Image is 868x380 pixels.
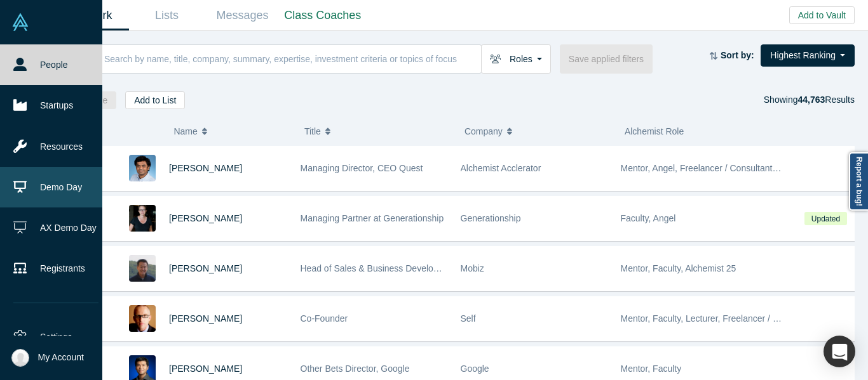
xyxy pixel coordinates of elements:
a: Report a bug! [849,152,868,211]
span: Updated [804,212,846,225]
strong: Sort by: [721,50,754,60]
span: Company [465,118,503,145]
span: Name [173,118,197,145]
strong: 44,763 [797,95,825,105]
button: Title [304,118,451,145]
img: Michael Chang's Profile Image [129,255,156,282]
button: Add to Vault [789,6,855,24]
button: Name [173,118,291,145]
span: Results [797,95,855,105]
span: Mentor, Faculty [621,364,682,374]
a: Lists [129,1,205,30]
span: Other Bets Director, Google [301,364,410,374]
img: Alchemist Vault Logo [11,13,29,31]
span: Title [304,118,321,145]
span: Head of Sales & Business Development (interim) [301,263,493,273]
img: Michelle Ann Chua's Account [11,349,29,367]
a: [PERSON_NAME] [169,263,242,273]
span: Managing Director, CEO Quest [301,163,423,173]
button: Add to List [125,91,185,109]
a: [PERSON_NAME] [169,213,242,223]
a: [PERSON_NAME] [169,163,242,173]
span: Mentor, Faculty, Alchemist 25 [621,263,736,273]
button: Company [465,118,611,145]
div: Showing [764,91,855,109]
span: Google [461,364,489,374]
img: Rachel Chalmers's Profile Image [129,205,156,232]
span: Co-Founder [301,313,348,324]
span: Generationship [461,213,521,223]
input: Search by name, title, company, summary, expertise, investment criteria or topics of focus [103,44,481,74]
span: Mobiz [461,263,484,273]
img: Gnani Palanikumar's Profile Image [129,155,156,181]
button: Roles [481,44,551,74]
span: Alchemist Role [625,126,684,136]
img: Robert Winder's Profile Image [129,305,156,332]
a: [PERSON_NAME] [169,364,242,374]
button: Save applied filters [560,44,653,74]
a: Messages [205,1,280,30]
button: My Account [11,349,84,367]
span: Managing Partner at Generationship [301,213,444,223]
span: Faculty, Angel [621,213,676,223]
span: Self [461,313,476,324]
a: [PERSON_NAME] [169,313,242,324]
span: My Account [38,351,84,364]
button: Highest Ranking [761,44,855,67]
a: Class Coaches [280,1,365,30]
span: Alchemist Acclerator [461,163,541,173]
